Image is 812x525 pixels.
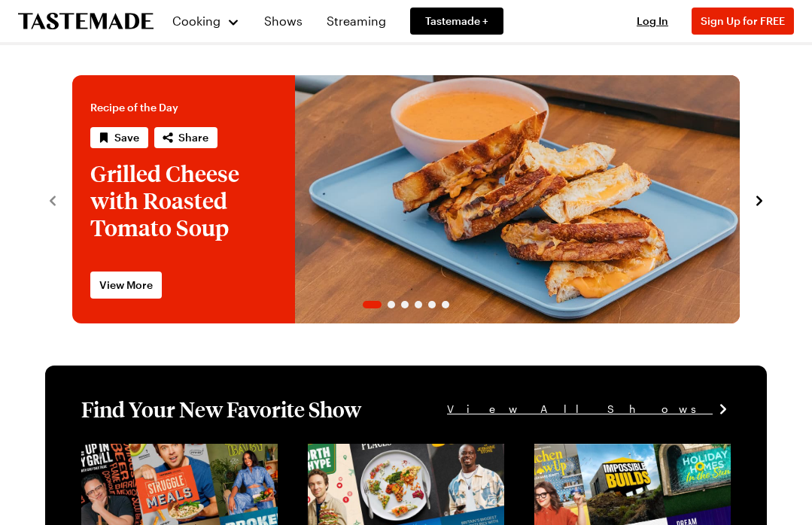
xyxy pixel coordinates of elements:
span: Cooking [172,14,220,28]
button: Share [154,127,217,148]
a: View full content for [object Object] [81,445,241,478]
span: Share [178,130,208,145]
a: Tastemade + [410,8,503,35]
span: Go to slide 4 [415,301,422,308]
a: View full content for [object Object] [308,445,467,478]
button: navigate to next item [752,190,767,208]
button: navigate to previous item [45,190,60,208]
div: 1 / 6 [72,75,740,323]
span: View All Shows [447,401,713,417]
h1: Find Your New Favorite Show [81,396,361,423]
span: View More [99,278,153,293]
span: Go to slide 2 [388,301,395,308]
button: Save recipe [90,127,148,148]
button: Log In [622,14,683,29]
span: Log In [637,14,668,27]
a: To Tastemade Home Page [18,13,154,30]
span: Go to slide 1 [363,301,382,308]
a: View full content for [object Object] [534,445,694,478]
span: Sign Up for FREE [701,14,785,27]
a: View All Shows [447,401,731,417]
button: Sign Up for FREE [692,8,794,35]
button: Cooking [172,3,240,39]
span: Save [114,130,139,145]
span: Go to slide 5 [428,301,436,308]
span: Go to slide 6 [442,301,449,308]
span: Tastemade + [425,14,488,29]
a: View More [90,272,162,299]
span: Go to slide 3 [401,301,409,308]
